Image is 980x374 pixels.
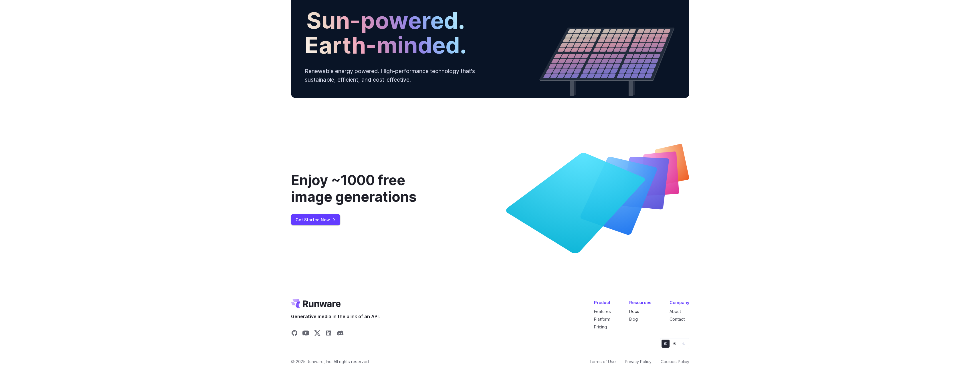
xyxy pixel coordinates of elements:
a: Share on LinkedIn [325,330,332,338]
a: Blog [629,317,638,322]
div: Product [594,299,611,306]
a: Privacy Policy [625,358,652,365]
a: Go to / [291,299,341,308]
a: Share on YouTube [302,330,309,338]
a: Get Started Now [291,214,340,225]
ul: Theme selector [660,338,689,349]
a: Share on Discord [337,330,344,338]
a: Docs [629,309,639,314]
a: Features [594,309,611,314]
a: Pricing [594,324,607,329]
div: Enjoy ~1000 free image generations [291,172,447,205]
a: Cookies Policy [661,358,689,365]
button: Dark [680,340,688,348]
a: Share on GitHub [291,330,298,338]
span: © 2025 Runware, Inc. All rights reserved [291,358,369,365]
span: Generative media in the blink of an API. [291,313,380,320]
a: Contact [670,317,685,322]
button: Default [662,340,670,348]
a: About [670,309,681,314]
a: Terms of Use [589,358,616,365]
a: Share on X [314,330,321,338]
p: Renewable energy powered. High-performance technology that's sustainable, efficient, and cost-eff... [305,67,490,84]
div: Resources [629,299,651,306]
a: Platform [594,317,610,322]
button: Light [671,340,679,348]
div: Company [670,299,689,306]
h2: Sun-powered. Earth-minded. [305,8,467,58]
